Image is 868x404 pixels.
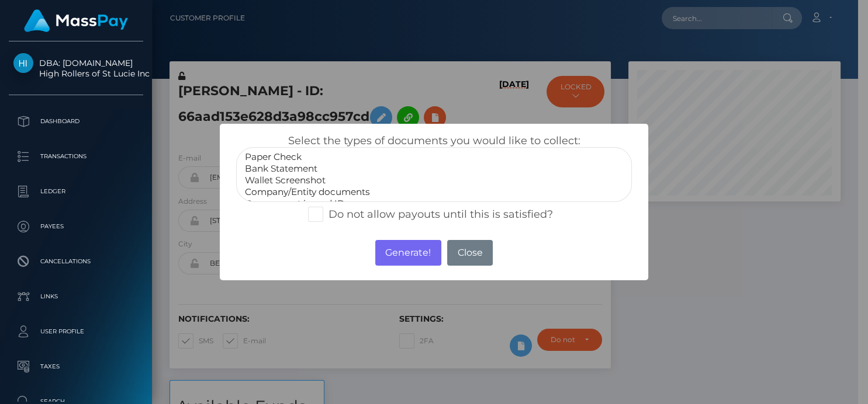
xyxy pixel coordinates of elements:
[308,207,553,222] label: Do not allow payouts until this is satisfied?
[13,113,139,130] p: Dashboard
[244,151,624,163] option: Paper Check
[13,53,33,73] img: High Rollers of St Lucie Inc
[13,323,139,340] p: User Profile
[244,163,624,175] option: Bank Statement
[13,218,139,235] p: Payees
[375,240,441,266] button: Generate!
[244,175,624,186] option: Wallet Screenshot
[9,58,143,79] span: DBA: [DOMAIN_NAME] High Rollers of St Lucie Inc
[13,148,139,165] p: Transactions
[13,288,139,305] p: Links
[13,358,139,375] p: Taxes
[227,134,640,202] div: Select the types of documents you would like to collect:
[244,186,624,198] option: Company/Entity documents
[447,240,493,266] button: Close
[13,253,139,270] p: Cancellations
[13,183,139,200] p: Ledger
[236,147,631,202] select: <
[244,198,624,210] option: Government issued ID
[24,9,128,32] img: MassPay Logo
